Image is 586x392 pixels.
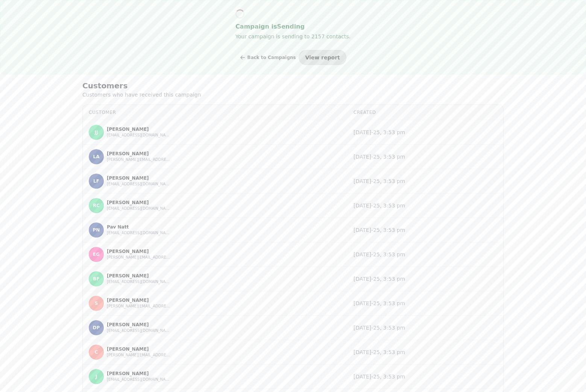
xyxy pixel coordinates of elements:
[107,371,171,377] p: [PERSON_NAME]
[107,346,171,352] p: [PERSON_NAME]
[96,374,97,379] span: J
[107,248,171,254] p: [PERSON_NAME]
[107,297,171,303] p: [PERSON_NAME]
[107,230,171,236] button: [EMAIL_ADDRESS][DOMAIN_NAME]
[82,80,227,91] h2: Customers
[354,109,497,115] div: Created
[107,328,171,334] button: [EMAIL_ADDRESS][DOMAIN_NAME]
[354,177,497,185] div: [DATE]-25, 3:53 pm
[107,206,171,212] button: [EMAIL_ADDRESS][DOMAIN_NAME]
[354,324,497,331] div: [DATE]-25, 3:53 pm
[107,224,171,230] p: Pav Natt
[93,276,99,282] span: BF
[354,202,497,209] div: [DATE]-25, 3:53 pm
[305,55,340,60] span: View report
[95,130,98,135] span: JJ
[354,300,497,307] div: [DATE]-25, 3:53 pm
[235,21,351,32] h2: Campaign is Sending
[299,50,346,65] button: View report
[354,275,497,283] div: [DATE]-25, 3:53 pm
[82,91,275,98] p: Customers who have received this campaign
[107,279,171,285] button: [EMAIL_ADDRESS][DOMAIN_NAME]
[95,301,98,306] span: S
[95,350,98,355] span: C
[93,252,100,257] span: EG
[107,132,171,138] button: [EMAIL_ADDRESS][DOMAIN_NAME]
[354,373,497,380] div: [DATE]-25, 3:53 pm
[107,352,171,358] button: [PERSON_NAME][EMAIL_ADDRESS][PERSON_NAME][DOMAIN_NAME]
[107,151,171,157] p: [PERSON_NAME]
[107,377,171,383] button: [EMAIL_ADDRESS][DOMAIN_NAME]
[107,175,171,181] p: [PERSON_NAME]
[93,227,100,233] span: PN
[235,32,351,41] p: Your campaign is sending to 2157 contacts.
[93,154,100,159] span: LA
[107,254,171,260] button: [PERSON_NAME][EMAIL_ADDRESS][DOMAIN_NAME]
[107,181,171,187] button: [EMAIL_ADDRESS][DOMAIN_NAME]
[107,126,171,132] p: [PERSON_NAME]
[89,109,342,115] div: Customer
[107,303,171,309] button: [PERSON_NAME][EMAIL_ADDRESS][DOMAIN_NAME]
[93,179,99,184] span: LF
[354,153,497,160] div: [DATE]-25, 3:53 pm
[354,129,497,136] div: [DATE]-25, 3:53 pm
[93,203,100,208] span: RC
[107,273,171,279] p: [PERSON_NAME]
[107,322,171,328] p: [PERSON_NAME]
[107,157,171,163] button: [PERSON_NAME][EMAIL_ADDRESS][DOMAIN_NAME]
[240,50,296,65] button: Back to Campaigns
[354,348,497,356] div: [DATE]-25, 3:53 pm
[107,200,171,206] p: [PERSON_NAME]
[247,55,296,60] span: Back to Campaigns
[354,251,497,258] div: [DATE]-25, 3:53 pm
[354,226,497,234] div: [DATE]-25, 3:53 pm
[93,325,100,330] span: DP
